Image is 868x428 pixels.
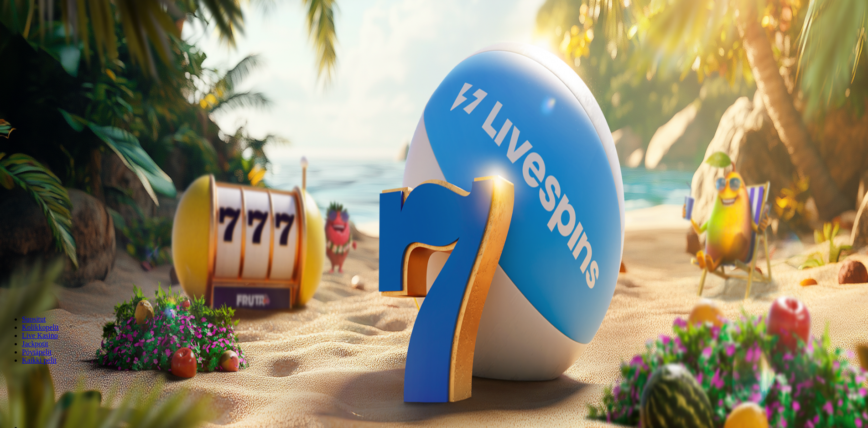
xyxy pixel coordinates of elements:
[22,340,48,348] a: Jackpotit
[22,356,57,364] a: Kaikki pelit
[4,300,864,381] header: Lobby
[4,300,864,365] nav: Lobby
[22,315,46,323] a: Suositut
[22,348,52,356] a: Pöytäpelit
[22,332,58,339] a: Live Kasino
[22,323,59,331] a: Kolikkopelit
